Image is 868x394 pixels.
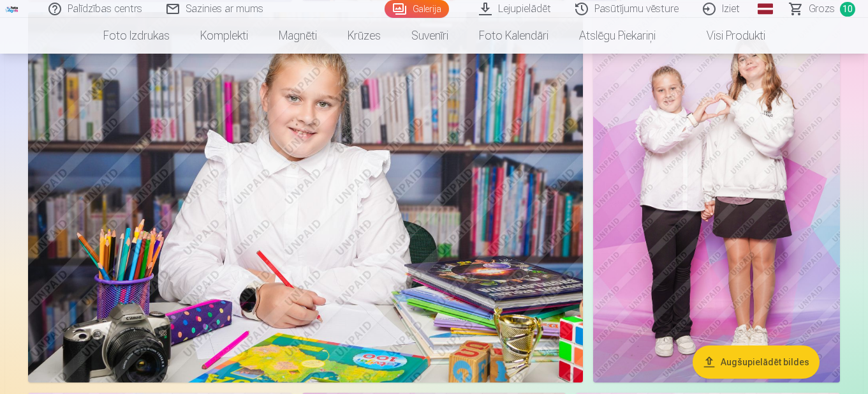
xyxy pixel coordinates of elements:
[88,18,185,54] a: Foto izdrukas
[5,5,19,13] img: /fa1
[396,18,464,54] a: Suvenīri
[185,18,263,54] a: Komplekti
[671,18,781,54] a: Visi produkti
[564,18,671,54] a: Atslēgu piekariņi
[693,345,820,379] button: Augšupielādēt bildes
[263,18,332,54] a: Magnēti
[332,18,396,54] a: Krūzes
[840,2,855,17] span: 10
[809,1,835,17] span: Grozs
[464,18,564,54] a: Foto kalendāri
